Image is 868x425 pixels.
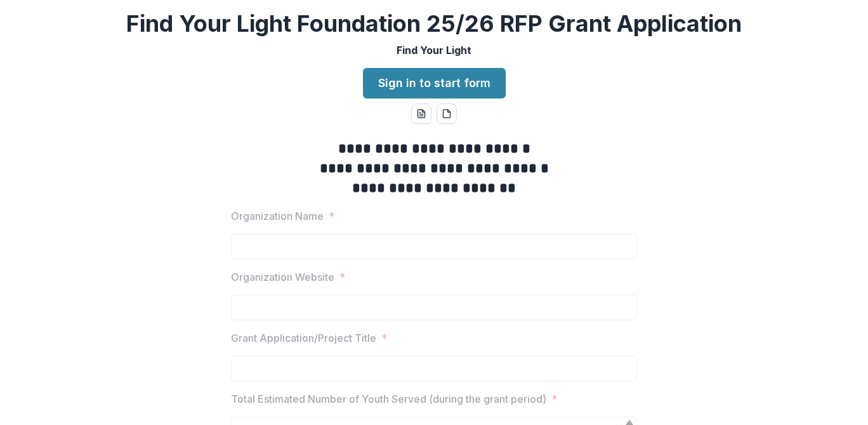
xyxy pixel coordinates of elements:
button: pdf-download [437,104,457,124]
p: Organization Name [231,208,324,224]
a: Sign in to start form [363,68,506,98]
p: Organization Website [231,269,334,285]
p: Grant Application/Project Title [231,330,376,346]
p: Total Estimated Number of Youth Served (during the grant period) [231,391,546,407]
p: Find Your Light [397,43,471,58]
h2: Find Your Light Foundation 25/26 RFP Grant Application [126,10,742,37]
button: word-download [411,104,431,124]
